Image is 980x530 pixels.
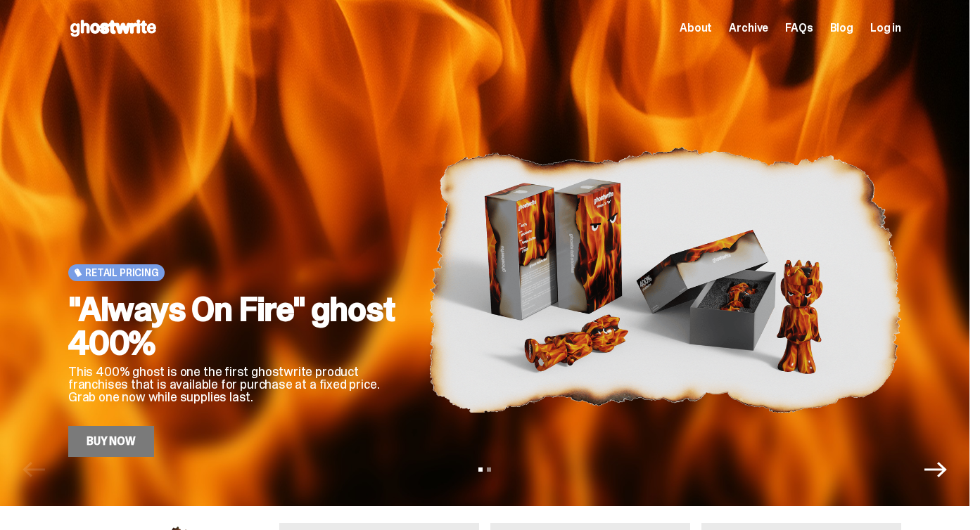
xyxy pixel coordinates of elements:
a: Blog [830,22,853,34]
button: Next [924,458,947,481]
a: About [680,22,712,34]
a: Archive [729,22,768,34]
a: FAQs [785,22,813,34]
a: Log in [870,22,901,34]
p: This 400% ghost is one the first ghostwrite product franchises that is available for purchase at ... [68,366,406,403]
h2: "Always On Fire" ghost 400% [68,292,406,360]
span: Retail Pricing [85,267,159,278]
button: View slide 1 [478,467,483,472]
a: Buy Now [68,426,154,457]
button: View slide 2 [487,467,491,472]
img: "Always On Fire" ghost 400% [428,103,901,457]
